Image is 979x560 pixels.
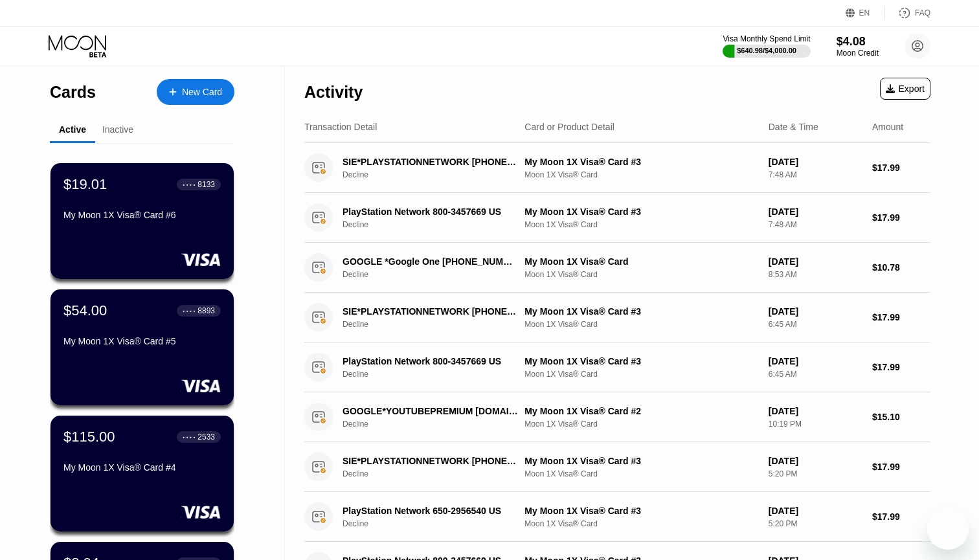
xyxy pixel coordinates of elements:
[197,432,215,442] div: 2533
[524,420,758,429] div: Moon 1X Visa® Card
[524,370,758,379] div: Moon 1X Visa® Card
[63,462,221,473] div: My Moon 1X Visa® Card #4
[304,392,930,442] div: GOOGLE*YOUTUBEPREMIUM [DOMAIN_NAME][URL][GEOGRAPHIC_DATA]DeclineMy Moon 1X Visa® Card #2Moon 1X V...
[343,456,518,466] div: SIE*PLAYSTATIONNETWORK [PHONE_NUMBER] US
[304,143,930,193] div: SIE*PLAYSTATIONNETWORK [PHONE_NUMBER] USDeclineMy Moon 1X Visa® Card #3Moon 1X Visa® Card[DATE]7:...
[304,442,930,492] div: SIE*PLAYSTATIONNETWORK [PHONE_NUMBER] USDeclineMy Moon 1X Visa® Card #3Moon 1X Visa® Card[DATE]5:...
[880,78,930,100] div: Export
[769,157,862,167] div: [DATE]
[837,35,879,49] div: $4.08
[343,420,532,429] div: Decline
[769,270,862,279] div: 8:53 AM
[343,320,532,329] div: Decline
[885,6,930,19] div: FAQ
[183,309,196,313] div: ● ● ● ●
[769,456,862,466] div: [DATE]
[859,8,870,17] div: EN
[872,212,930,223] div: $17.99
[304,492,930,542] div: PlayStation Network 650-2956540 USDeclineMy Moon 1X Visa® Card #3Moon 1X Visa® Card[DATE]5:20 PM$...
[59,124,86,135] div: Active
[872,312,930,322] div: $17.99
[157,79,234,105] div: New Card
[197,180,215,189] div: 8133
[524,270,758,279] div: Moon 1X Visa® Card
[872,462,930,472] div: $17.99
[769,320,862,329] div: 6:45 AM
[343,306,518,317] div: SIE*PLAYSTATIONNETWORK [PHONE_NUMBER] US
[343,220,532,229] div: Decline
[102,124,133,135] div: Inactive
[524,506,758,516] div: My Moon 1X Visa® Card #3
[183,435,196,439] div: ● ● ● ●
[343,506,518,516] div: PlayStation Network 650-2956540 US
[524,456,758,466] div: My Moon 1X Visa® Card #3
[769,306,862,317] div: [DATE]
[343,370,532,379] div: Decline
[524,406,758,416] div: My Moon 1X Visa® Card #2
[304,83,363,102] div: Activity
[343,170,532,179] div: Decline
[872,511,930,522] div: $17.99
[51,163,234,279] div: $19.01● ● ● ●8133My Moon 1X Visa® Card #6
[524,469,758,478] div: Moon 1X Visa® Card
[524,122,614,132] div: Card or Product Detail
[872,122,903,132] div: Amount
[723,34,810,58] div: Visa Monthly Spend Limit$640.98/$4,000.00
[524,220,758,229] div: Moon 1X Visa® Card
[927,508,969,550] iframe: Button to launch messaging window
[723,34,810,43] div: Visa Monthly Spend Limit
[846,6,885,19] div: EN
[343,469,532,478] div: Decline
[343,256,518,267] div: GOOGLE *Google One [PHONE_NUMBER] US
[524,157,758,167] div: My Moon 1X Visa® Card #3
[524,207,758,217] div: My Moon 1X Visa® Card #3
[343,519,532,528] div: Decline
[872,362,930,372] div: $17.99
[769,256,862,267] div: [DATE]
[51,416,234,532] div: $115.00● ● ● ●2533My Moon 1X Visa® Card #4
[872,162,930,173] div: $17.99
[872,412,930,422] div: $15.10
[304,193,930,243] div: PlayStation Network 800-3457669 USDeclineMy Moon 1X Visa® Card #3Moon 1X Visa® Card[DATE]7:48 AM$...
[769,506,862,516] div: [DATE]
[63,336,221,346] div: My Moon 1X Visa® Card #5
[524,320,758,329] div: Moon 1X Visa® Card
[50,83,96,102] div: Cards
[183,183,196,186] div: ● ● ● ●
[769,420,862,429] div: 10:19 PM
[63,429,115,445] div: $115.00
[769,207,862,217] div: [DATE]
[343,157,518,167] div: SIE*PLAYSTATIONNETWORK [PHONE_NUMBER] US
[769,469,862,478] div: 5:20 PM
[304,342,930,392] div: PlayStation Network 800-3457669 USDeclineMy Moon 1X Visa® Card #3Moon 1X Visa® Card[DATE]6:45 AM$...
[769,406,862,416] div: [DATE]
[197,306,215,315] div: 8893
[886,84,925,94] div: Export
[872,262,930,273] div: $10.78
[769,220,862,229] div: 7:48 AM
[524,306,758,317] div: My Moon 1X Visa® Card #3
[343,270,532,279] div: Decline
[524,256,758,267] div: My Moon 1X Visa® Card
[304,122,377,132] div: Transaction Detail
[769,170,862,179] div: 7:48 AM
[837,49,879,58] div: Moon Credit
[343,406,518,416] div: GOOGLE*YOUTUBEPREMIUM [DOMAIN_NAME][URL][GEOGRAPHIC_DATA]
[51,289,234,405] div: $54.00● ● ● ●8893My Moon 1X Visa® Card #5
[915,8,930,17] div: FAQ
[63,302,107,319] div: $54.00
[343,356,518,366] div: PlayStation Network 800-3457669 US
[769,370,862,379] div: 6:45 AM
[182,87,222,98] div: New Card
[304,243,930,293] div: GOOGLE *Google One [PHONE_NUMBER] USDeclineMy Moon 1X Visa® CardMoon 1X Visa® Card[DATE]8:53 AM$1...
[304,293,930,342] div: SIE*PLAYSTATIONNETWORK [PHONE_NUMBER] USDeclineMy Moon 1X Visa® Card #3Moon 1X Visa® Card[DATE]6:...
[524,170,758,179] div: Moon 1X Visa® Card
[769,356,862,366] div: [DATE]
[63,176,107,193] div: $19.01
[769,519,862,528] div: 5:20 PM
[769,122,818,132] div: Date & Time
[63,210,221,220] div: My Moon 1X Visa® Card #6
[837,35,879,58] div: $4.08Moon Credit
